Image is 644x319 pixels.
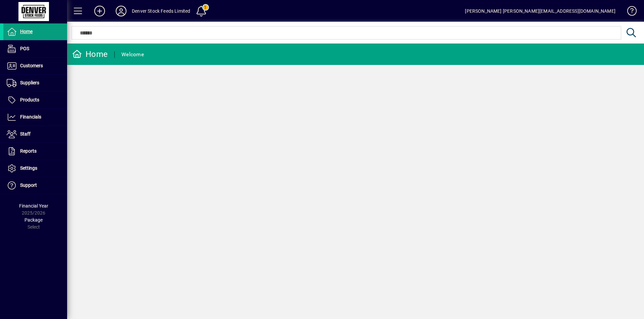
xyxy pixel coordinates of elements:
[3,109,67,126] a: Financials
[3,75,67,91] a: Suppliers
[3,143,67,160] a: Reports
[132,6,191,16] div: Denver Stock Feeds Limited
[20,148,37,154] span: Reports
[20,97,39,102] span: Products
[20,29,33,34] span: Home
[20,80,39,85] span: Suppliers
[3,177,67,194] a: Support
[20,182,37,188] span: Support
[20,63,43,68] span: Customers
[89,5,110,17] button: Add
[20,131,31,137] span: Staff
[3,41,67,57] a: POS
[121,49,144,60] div: Welcome
[20,114,41,119] span: Financials
[3,92,67,108] a: Products
[72,49,108,60] div: Home
[3,58,67,74] a: Customers
[3,126,67,143] a: Staff
[110,5,132,17] button: Profile
[19,203,48,209] span: Financial Year
[20,165,37,171] span: Settings
[622,1,636,23] a: Knowledge Base
[3,160,67,177] a: Settings
[465,6,615,16] div: [PERSON_NAME] [PERSON_NAME][EMAIL_ADDRESS][DOMAIN_NAME]
[24,217,43,223] span: Package
[20,46,29,51] span: POS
